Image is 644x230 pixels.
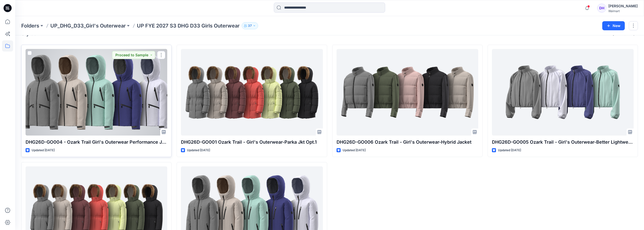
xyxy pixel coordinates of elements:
[181,49,323,136] a: DHG26D-GO001 Ozark Trail - Girl's Outerwear-Parka Jkt Opt.1
[498,148,521,153] p: Updated [DATE]
[608,9,638,13] div: Walmart
[343,148,366,153] p: Updated [DATE]
[492,139,634,146] p: DHG26D-GO005 Ozark Trail - Girl's Outerwear-Better Lightweight Windbreaker
[137,22,240,29] p: UP FYE 2027 S3 DHG D33 Girls Outerwear
[26,139,167,146] p: DHG26D-GO004 - Ozark Trail Girl's Outerwear Performance Jkt Opt.2
[608,3,638,9] div: [PERSON_NAME]
[187,148,210,153] p: Updated [DATE]
[337,139,478,146] p: DHG26D-GO006 Ozark Trail - Girl's Outerwear-Hybrid Jacket
[337,49,478,136] a: DHG26D-GO006 Ozark Trail - Girl's Outerwear-Hybrid Jacket
[248,23,252,29] p: 37
[21,22,39,29] a: Folders
[242,22,258,29] button: 37
[597,4,606,13] div: DH
[32,148,55,153] p: Updated [DATE]
[602,21,625,30] button: New
[181,139,323,146] p: DHG26D-GO001 Ozark Trail - Girl's Outerwear-Parka Jkt Opt.1
[492,49,634,136] a: DHG26D-GO005 Ozark Trail - Girl's Outerwear-Better Lightweight Windbreaker
[50,22,126,29] a: UP_DHG_D33_Girl's Outerwear
[26,49,167,136] a: DHG26D-GO004 - Ozark Trail Girl's Outerwear Performance Jkt Opt.2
